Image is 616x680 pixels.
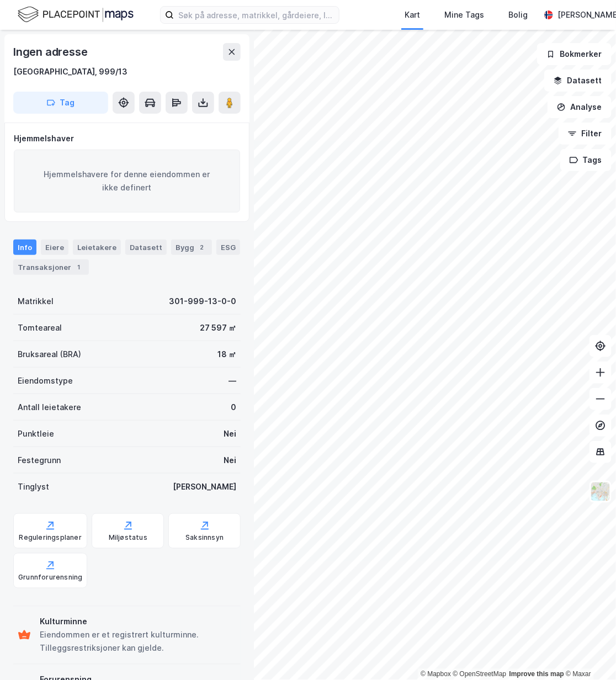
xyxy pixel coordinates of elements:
[18,5,134,24] img: logo.f888ab2527a4732fd821a326f86c7f29.svg
[169,295,236,308] div: 301-999-13-0-0
[14,132,240,145] div: Hjemmelshaver
[174,7,339,23] input: Søk på adresse, matrikkel, gårdeiere, leietakere eller personer
[224,427,236,440] div: Nei
[590,481,611,502] img: Z
[18,480,49,493] div: Tinglyst
[40,615,236,629] div: Kulturminne
[405,8,420,22] div: Kart
[18,348,81,361] div: Bruksareal (BRA)
[18,401,81,414] div: Antall leietakere
[200,321,236,334] div: 27 597 ㎡
[229,374,236,387] div: —
[18,321,62,334] div: Tomteareal
[41,240,68,255] div: Eiere
[444,8,484,22] div: Mine Tags
[508,8,528,22] div: Bolig
[171,240,212,255] div: Bygg
[13,65,128,78] div: [GEOGRAPHIC_DATA], 999/13
[548,96,612,118] button: Analyse
[231,401,236,414] div: 0
[224,454,236,467] div: Nei
[18,427,54,440] div: Punktleie
[217,348,236,361] div: 18 ㎡
[40,629,236,655] div: Eiendommen er et registrert kulturminne. Tilleggsrestriksjoner kan gjelde.
[73,262,84,273] div: 1
[73,240,121,255] div: Leietakere
[559,123,612,145] button: Filter
[18,573,82,582] div: Grunnforurensning
[18,454,61,467] div: Festegrunn
[216,240,240,255] div: ESG
[18,374,73,387] div: Eiendomstype
[18,295,54,308] div: Matrikkel
[125,240,167,255] div: Datasett
[13,92,108,114] button: Tag
[109,533,147,542] div: Miljøstatus
[13,259,89,275] div: Transaksjoner
[185,533,224,542] div: Saksinnsyn
[19,533,82,542] div: Reguleringsplaner
[421,671,451,678] a: Mapbox
[173,480,236,493] div: [PERSON_NAME]
[14,150,240,212] div: Hjemmelshavere for denne eiendommen er ikke definert
[453,671,507,678] a: OpenStreetMap
[13,240,36,255] div: Info
[561,627,616,680] iframe: Chat Widget
[509,671,564,678] a: Improve this map
[13,43,89,61] div: Ingen adresse
[544,70,612,92] button: Datasett
[537,43,612,65] button: Bokmerker
[561,627,616,680] div: Kontrollprogram for chat
[560,149,612,171] button: Tags
[197,242,208,253] div: 2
